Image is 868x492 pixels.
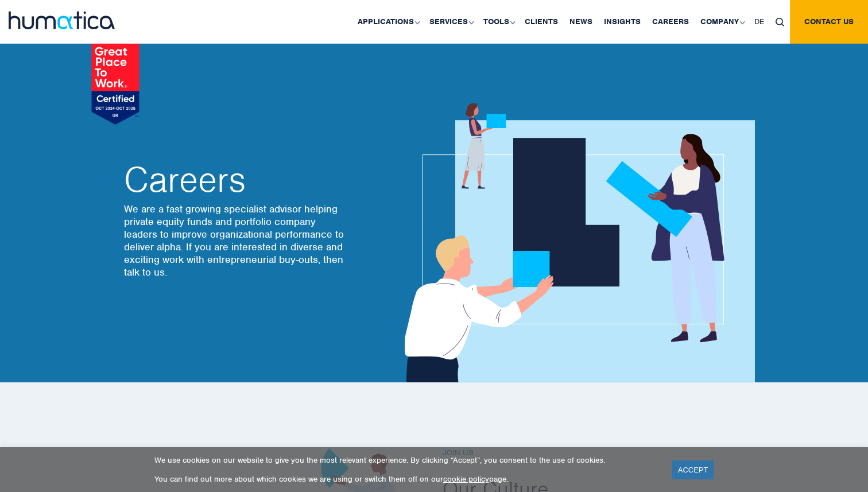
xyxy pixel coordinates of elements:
img: logo [9,11,115,29]
p: You can find out more about which cookies we are using or switch them off on our page. [154,474,658,484]
p: We are a fast growing specialist advisor helping private equity funds and portfolio company leade... [124,203,348,278]
p: We use cookies on our website to give you the most relevant experience. By clicking “Accept”, you... [154,455,658,465]
a: cookie policy [443,474,489,484]
a: ACCEPT [672,460,714,479]
h2: Careers [124,162,348,197]
img: about_banner1 [394,103,755,382]
img: search_icon [776,18,784,26]
span: DE [754,17,764,26]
